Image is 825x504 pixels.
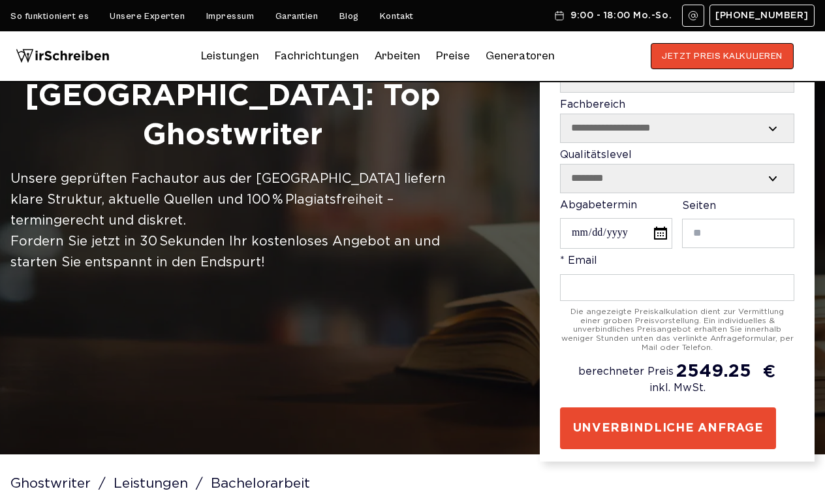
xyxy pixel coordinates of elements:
span: [PHONE_NUMBER] [715,10,809,21]
img: Email [688,10,698,21]
a: So funktioniert es [10,11,89,22]
a: Fachrichtungen [275,46,359,67]
label: Qualitätslevel [560,150,794,193]
a: Arbeiten [375,46,420,67]
img: Schedule [553,10,565,21]
label: Fachbereich [560,99,794,143]
a: Unsere Experten [110,11,185,22]
a: Leistungen [201,46,259,67]
a: Ghostwriter [10,478,110,490]
form: Contact form [560,25,794,450]
span: € [763,362,776,383]
button: JETZT PREIS KALKULIEREN [651,43,794,69]
span: inkl. MwSt. [649,383,706,394]
span: 9:00 - 18:00 Mo.-So. [570,10,672,21]
label: Abgabetermin [560,200,672,249]
span: Bachelorarbeit [211,478,315,490]
input: Abgabetermin [560,218,672,249]
div: Die angezeigte Preiskalkulation dient zur Vermittlung einer groben Preisvorstellung. Ein individu... [560,307,794,353]
a: Impressum [206,11,255,22]
select: Qualitätslevel [561,165,794,192]
label: * Email [560,255,794,300]
a: Garantien [275,11,319,22]
span: berechneter Preis [578,366,674,378]
a: Kontakt [380,11,414,22]
a: Generatoren [486,46,555,67]
span: UNVERBINDLICHE ANFRAGE [573,420,764,436]
input: * Email [560,274,794,301]
a: Preise [436,49,470,63]
img: logo wirschreiben [16,43,110,69]
a: Blog [339,11,359,22]
select: Fachbereich [561,114,794,142]
button: UNVERBINDLICHE ANFRAGE [560,407,776,449]
a: Leistungen [114,478,208,490]
div: Unsere geprüften Fachautor aus der [GEOGRAPHIC_DATA] liefern klare Struktur, aktuelle Quellen und... [10,168,455,273]
a: [PHONE_NUMBER] [709,5,815,27]
span: Seiten [682,201,716,211]
span: 2549.25 [676,362,751,382]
